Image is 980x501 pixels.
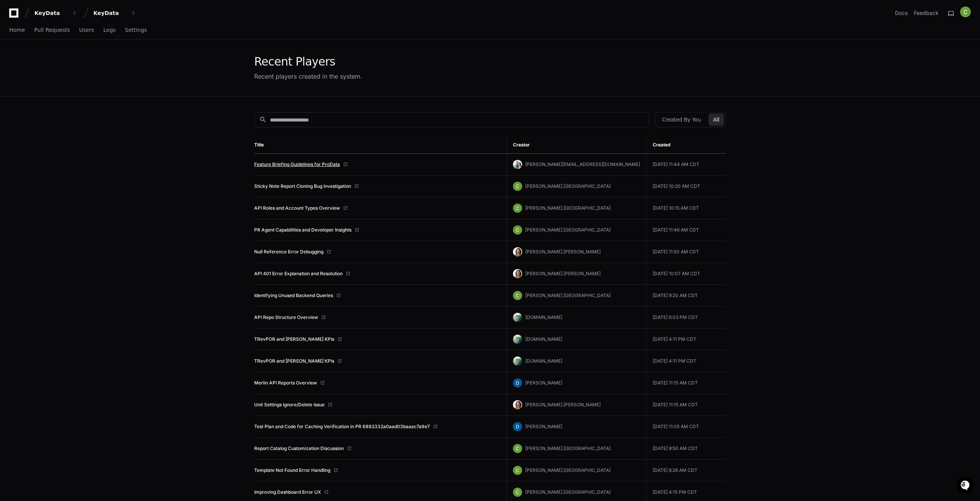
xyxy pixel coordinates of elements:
[955,476,976,496] iframe: Open customer support
[79,21,94,39] a: Users
[254,314,318,320] a: API Repo Structure Overview
[26,65,97,71] div: We're available if you need us!
[254,136,506,154] th: Title
[646,416,726,438] td: [DATE] 11:05 AM CDT
[525,489,611,495] span: [PERSON_NAME].[GEOGRAPHIC_DATA]
[525,380,562,386] span: [PERSON_NAME]
[513,182,522,191] img: ACg8ocIMhgArYgx6ZSQUNXU5thzs6UsPf9rb_9nFAWwzqr8JC4dkNA=s96-c
[513,444,522,453] img: ACg8ocIMhgArYgx6ZSQUNXU5thzs6UsPf9rb_9nFAWwzqr8JC4dkNA=s96-c
[254,380,317,386] a: Merlin API Reports Overview
[513,291,522,300] img: ACg8ocIMhgArYgx6ZSQUNXU5thzs6UsPf9rb_9nFAWwzqr8JC4dkNA=s96-c
[513,160,522,169] img: ACg8ocJeyTBUT--VTQMl_lk7XFR8G_87nM-EqxzOwbMvnw1Kp3QRsmc=s96-c
[513,422,522,431] img: ACg8ocLaE6TVMrQLkR7FFxBd1s_xDHVOELASK8Us2G6t1j1JhNAjvA=s96-c
[513,225,522,235] img: ACg8ocIMhgArYgx6ZSQUNXU5thzs6UsPf9rb_9nFAWwzqr8JC4dkNA=s96-c
[646,372,726,394] td: [DATE] 11:15 AM CDT
[525,445,611,451] span: [PERSON_NAME].[GEOGRAPHIC_DATA]
[646,438,726,460] td: [DATE] 9:50 AM CDT
[103,21,116,39] a: Logs
[914,9,939,17] button: Feedback
[9,28,25,32] span: Home
[34,28,70,32] span: Pull Requests
[513,204,522,213] img: ACg8ocIMhgArYgx6ZSQUNXU5thzs6UsPf9rb_9nFAWwzqr8JC4dkNA=s96-c
[525,467,611,473] span: [PERSON_NAME].[GEOGRAPHIC_DATA]
[646,197,726,219] td: [DATE] 10:15 AM CDT
[254,161,340,168] a: Feature Briefing Guidelines for ProData
[513,466,522,475] img: ACg8ocIMhgArYgx6ZSQUNXU5thzs6UsPf9rb_9nFAWwzqr8JC4dkNA=s96-c
[254,489,321,495] a: Improving Dashboard Error UX
[254,292,333,299] a: Identifying Unused Backend Queries
[254,249,323,255] a: Null Reference Error Debugging
[646,263,726,285] td: [DATE] 10:07 AM CDT
[513,400,522,409] img: ACg8ocLxjWwHaTxEAox3-XWut-danNeJNGcmSgkd_pWXDZ2crxYdQKg=s96-c
[259,116,267,123] mat-icon: search
[54,80,93,86] a: Powered byPylon
[646,241,726,263] td: [DATE] 11:50 AM CDT
[254,467,330,473] a: Template Not Found Error Handling
[76,80,93,86] span: Pylon
[646,285,726,307] td: [DATE] 9:20 AM CDT
[125,28,147,32] span: Settings
[525,271,601,276] span: [PERSON_NAME].[PERSON_NAME]
[26,57,126,65] div: Start new chat
[79,28,94,32] span: Users
[646,176,726,197] td: [DATE] 10:20 AM CDT
[34,9,67,17] div: KeyData
[895,9,908,17] a: Docs
[646,350,726,372] td: [DATE] 4:11 PM CDT
[525,402,601,407] span: [PERSON_NAME].[PERSON_NAME]
[31,6,80,20] button: KeyData
[513,269,522,278] img: ACg8ocLxjWwHaTxEAox3-XWut-danNeJNGcmSgkd_pWXDZ2crxYdQKg=s96-c
[254,445,344,452] a: Report Catalog Customization Discussion
[254,227,351,233] a: PR Agent Capabilities and Developer Insights
[525,314,562,320] span: [DOMAIN_NAME]
[9,21,25,39] a: Home
[646,219,726,241] td: [DATE] 11:46 AM CDT
[525,183,611,189] span: [PERSON_NAME].[GEOGRAPHIC_DATA]
[254,55,362,69] div: Recent Players
[254,402,325,408] a: Unit Settings Ignore/Delete Issue
[254,358,334,364] a: TRevPOR and [PERSON_NAME] KPIs
[525,249,601,255] span: [PERSON_NAME].[PERSON_NAME]
[254,205,340,211] a: API Roles and Account Types Overview
[513,247,522,256] img: ACg8ocLxjWwHaTxEAox3-XWut-danNeJNGcmSgkd_pWXDZ2crxYdQKg=s96-c
[34,21,70,39] a: Pull Requests
[646,394,726,416] td: [DATE] 11:15 AM CDT
[657,113,705,126] button: Created By You
[130,59,139,69] button: Start new chat
[506,136,646,154] th: Creator
[103,28,116,32] span: Logs
[254,183,351,189] a: Sticky Note Report Cloning Bug Investigation
[125,21,147,39] a: Settings
[525,358,562,364] span: [DOMAIN_NAME]
[525,161,640,167] span: [PERSON_NAME][EMAIL_ADDRESS][DOMAIN_NAME]
[513,378,522,388] img: ACg8ocLaE6TVMrQLkR7FFxBd1s_xDHVOELASK8Us2G6t1j1JhNAjvA=s96-c
[525,336,562,342] span: [DOMAIN_NAME]
[525,227,611,233] span: [PERSON_NAME].[GEOGRAPHIC_DATA]
[90,6,139,20] button: KeyData
[709,113,724,126] button: All
[8,31,139,43] div: Welcome
[646,154,726,176] td: [DATE] 11:44 AM CDT
[646,460,726,481] td: [DATE] 8:26 AM CDT
[513,335,522,344] img: ACg8ocIResxbXmkj8yi8MXd9khwmIcCagy_aFmaABQjz70hz5r7uuJU=s96-c
[513,356,522,366] img: ACg8ocIResxbXmkj8yi8MXd9khwmIcCagy_aFmaABQjz70hz5r7uuJU=s96-c
[513,313,522,322] img: ACg8ocIResxbXmkj8yi8MXd9khwmIcCagy_aFmaABQjz70hz5r7uuJU=s96-c
[646,329,726,350] td: [DATE] 4:11 PM CDT
[254,271,343,277] a: API 401 Error Explanation and Resolution
[646,136,726,154] th: Created
[525,424,562,429] span: [PERSON_NAME]
[254,336,334,342] a: TRevPOR and [PERSON_NAME] KPIs
[513,488,522,497] img: ACg8ocIMhgArYgx6ZSQUNXU5thzs6UsPf9rb_9nFAWwzqr8JC4dkNA=s96-c
[254,72,362,81] div: Recent players created in the system.
[525,292,611,298] span: [PERSON_NAME].[GEOGRAPHIC_DATA]
[8,8,23,23] img: PlayerZero
[525,205,611,211] span: [PERSON_NAME].[GEOGRAPHIC_DATA]
[646,307,726,329] td: [DATE] 6:03 PM CDT
[254,424,430,430] a: Test Plan and Code for Caching Verification in PR 6892332a0aad03baaac7a9e7
[93,9,126,17] div: KeyData
[960,7,971,17] img: ACg8ocIMhgArYgx6ZSQUNXU5thzs6UsPf9rb_9nFAWwzqr8JC4dkNA=s96-c
[8,57,21,71] img: 1736555170064-99ba0984-63c1-480f-8ee9-699278ef63ed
